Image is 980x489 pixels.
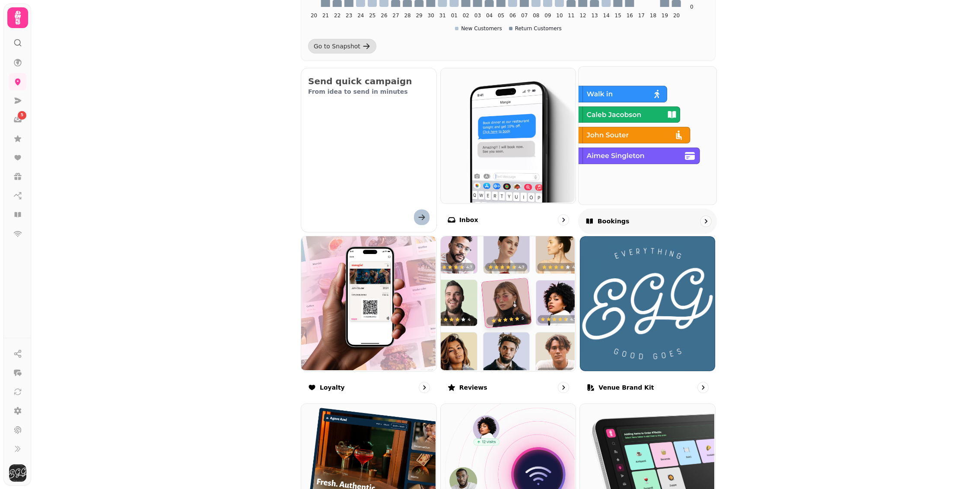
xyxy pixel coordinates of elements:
svg: go to [559,216,568,224]
tspan: 18 [650,13,656,19]
svg: go to [699,383,707,392]
tspan: 21 [322,13,329,19]
tspan: 24 [357,13,364,19]
svg: go to [701,217,710,225]
a: 5 [9,111,26,128]
tspan: 26 [381,13,387,19]
tspan: 08 [533,13,539,19]
p: Venue brand kit [598,383,654,392]
div: Return Customers [509,25,562,32]
tspan: 12 [579,13,586,19]
p: Loyalty [320,383,345,392]
tspan: 14 [603,13,610,19]
tspan: 20 [673,13,680,19]
div: New Customers [455,25,502,32]
tspan: 29 [416,13,422,19]
tspan: 07 [521,13,528,19]
tspan: 0 [690,4,694,10]
img: Bookings [578,66,716,203]
button: User avatar [7,464,28,482]
tspan: 31 [439,13,446,19]
tspan: 05 [498,13,504,19]
p: Inbox [459,216,478,224]
tspan: 25 [369,13,375,19]
tspan: 28 [404,13,410,19]
a: BookingsBookings [578,66,717,234]
tspan: 16 [627,13,633,19]
tspan: 13 [591,13,598,19]
p: Reviews [459,383,487,392]
tspan: 22 [334,13,340,19]
span: 5 [21,112,23,118]
div: Go to Snapshot [314,42,360,51]
p: From idea to send in minutes [308,87,430,96]
a: Go to Snapshot [308,39,376,54]
a: LoyaltyLoyalty [301,236,437,400]
a: InboxInbox [440,68,576,232]
svg: go to [420,383,429,392]
tspan: 15 [615,13,621,19]
tspan: 03 [474,13,481,19]
tspan: 19 [662,13,668,19]
tspan: 09 [544,13,551,19]
tspan: 20 [311,13,317,19]
svg: go to [559,383,568,392]
p: Bookings [598,217,630,225]
tspan: 27 [392,13,399,19]
tspan: 30 [428,13,434,19]
h2: Send quick campaign [308,75,430,87]
tspan: 17 [638,13,645,19]
tspan: 06 [509,13,516,19]
img: Loyalty [300,235,436,371]
img: Inbox [440,67,575,203]
tspan: 11 [568,13,574,19]
tspan: 01 [451,13,458,19]
tspan: 10 [556,13,563,19]
a: ReviewsReviews [440,236,576,400]
button: Send quick campaignFrom idea to send in minutes [301,68,437,232]
tspan: 02 [463,13,469,19]
a: Venue brand kit [579,236,716,400]
tspan: 23 [346,13,352,19]
img: Reviews [440,235,575,371]
img: aHR0cHM6Ly9maWxlcy5zdGFtcGVkZS5haS8wMzEyNjdmNi0zNjFmLTExZWEtOTQ3Mi0wNmE0ZDY1OTcxNjAvbWVkaWEvOWJiO... [580,237,715,371]
img: User avatar [9,464,26,482]
tspan: 04 [486,13,493,19]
